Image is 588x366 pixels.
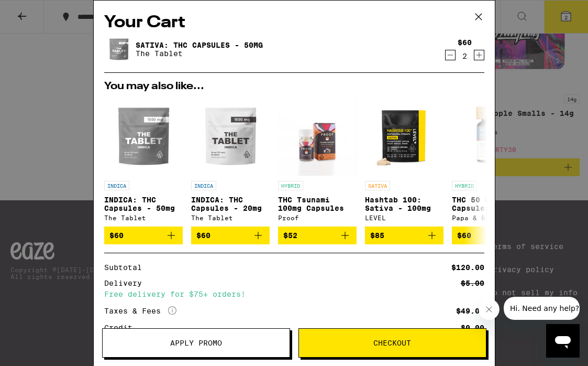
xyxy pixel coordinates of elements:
iframe: Button to launch messaging window [546,324,580,358]
div: $49.00 [456,307,484,315]
iframe: Message from company [504,297,580,320]
p: THC Tsunami 100mg Capsules [278,196,357,212]
div: $5.00 [461,279,484,287]
a: Open page for THC 50 Releaf Capsules from Papa & Barkley [452,97,530,227]
p: INDICA [104,181,129,190]
span: $60 [196,231,210,240]
a: SATIVA: THC Capsules - 50mg [136,41,263,49]
div: Credit [104,324,140,331]
img: The Tablet - INDICA: THC Capsules - 20mg [191,97,270,176]
button: Add to bag [278,227,357,244]
h2: Your Cart [104,11,484,35]
div: Free delivery for $75+ orders! [104,290,484,298]
p: INDICA: THC Capsules - 20mg [191,196,270,212]
div: Delivery [104,279,149,287]
div: 2 [458,52,472,60]
p: The Tablet [136,49,263,58]
div: Proof [278,214,357,221]
span: $85 [370,231,384,240]
div: $60 [458,38,472,47]
img: SATIVA: THC Capsules - 50mg [104,35,134,64]
div: The Tablet [191,214,270,221]
p: Hashtab 100: Sativa - 100mg [365,196,443,212]
span: $60 [109,231,124,240]
h2: You may also like... [104,81,484,92]
span: $60 [457,231,471,240]
p: SATIVA [365,181,390,190]
button: Add to bag [104,227,183,244]
a: Open page for Hashtab 100: Sativa - 100mg from LEVEL [365,97,443,227]
button: Checkout [298,328,486,358]
p: INDICA: THC Capsules - 50mg [104,196,183,212]
button: Increment [474,50,484,60]
div: $120.00 [451,264,484,271]
div: Taxes & Fees [104,306,176,316]
button: Add to bag [365,227,443,244]
a: Open page for INDICA: THC Capsules - 20mg from The Tablet [191,97,270,227]
p: HYBRID [452,181,477,190]
img: Papa & Barkley - THC 50 Releaf Capsules [452,97,530,176]
span: Checkout [373,339,411,347]
img: LEVEL - Hashtab 100: Sativa - 100mg [365,97,443,176]
span: $52 [283,231,297,240]
div: Subtotal [104,264,149,271]
p: THC 50 Releaf Capsules [452,196,530,212]
img: Proof - THC Tsunami 100mg Capsules [278,97,357,176]
div: The Tablet [104,214,183,221]
div: LEVEL [365,214,443,221]
button: Add to bag [452,227,530,244]
div: $0.00 [461,324,484,331]
iframe: Close message [479,299,500,320]
div: Papa & Barkley [452,214,530,221]
button: Add to bag [191,227,270,244]
p: HYBRID [278,181,303,190]
img: The Tablet - INDICA: THC Capsules - 50mg [104,97,183,176]
a: Open page for INDICA: THC Capsules - 50mg from The Tablet [104,97,183,227]
button: Decrement [445,50,456,60]
a: Open page for THC Tsunami 100mg Capsules from Proof [278,97,357,227]
button: Apply Promo [102,328,290,358]
span: Apply Promo [170,339,222,347]
p: INDICA [191,181,216,190]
